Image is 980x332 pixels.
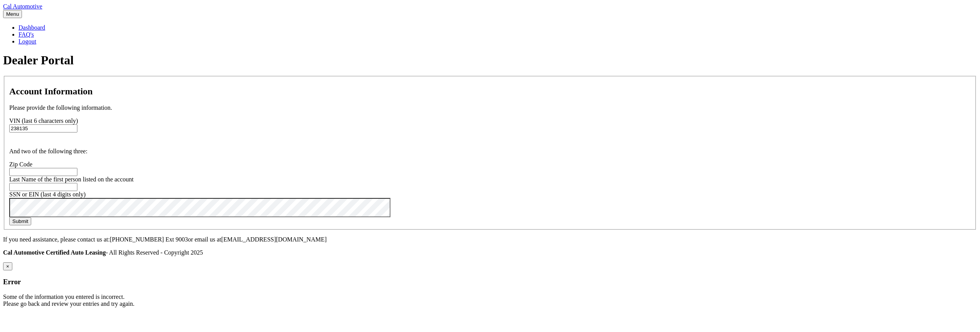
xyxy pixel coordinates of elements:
strong: Cal Automotive Certified Auto Leasing [3,249,106,256]
p: - All Rights Reserved - Copyright 2025 [3,249,977,256]
span: Dealer Portal [3,53,74,67]
button: × [3,262,12,270]
span: [PHONE_NUMBER] Ext 9003 [110,236,188,243]
a: Dashboard [18,24,45,31]
p: If you need assistance, please contact us at: or email us at [3,236,977,243]
label: SSN or EIN (last 4 digits only) [9,191,85,198]
a: Logout [18,38,36,45]
p: Please provide the following information. [9,104,971,111]
h2: Account Information [9,86,971,97]
p: And two of the following three: [9,148,971,155]
h3: Error [3,278,977,286]
label: VIN (last 6 characters only) [9,117,78,124]
a: FAQ's [18,31,34,38]
button: Menu [3,10,22,18]
label: Zip Code [9,161,32,168]
label: Last Name of the first person listed on the account [9,176,134,183]
span: Some of the information you entered is incorrect. Please go back and review your entries and try ... [3,293,134,307]
a: Cal Automotive [3,3,42,10]
button: Submit [9,217,31,225]
span: Menu [6,11,19,17]
span: [EMAIL_ADDRESS][DOMAIN_NAME] [221,236,327,243]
